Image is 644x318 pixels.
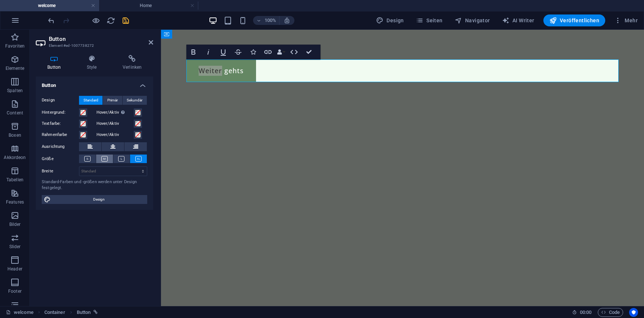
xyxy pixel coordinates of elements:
h4: Button [36,77,153,90]
button: Bold (⌘B) [186,45,201,59]
div: Standard-Farben und -größen werden unter Design festgelegt. [42,179,147,191]
button: Data Bindings [276,45,286,59]
span: Sekundär [127,96,142,105]
span: Mehr [614,17,638,24]
button: Usercentrics [629,308,638,317]
button: Standard [79,96,102,105]
h2: Button [49,36,153,42]
h4: Verlinken [111,55,153,71]
label: Hover/Aktiv [97,130,134,139]
div: Design (Strg+Alt+Y) [373,14,407,26]
label: Breite [42,169,79,173]
label: Design [42,96,79,105]
p: Elemente [6,65,25,71]
p: Slider [9,244,21,250]
i: Seite neu laden [107,16,115,25]
p: Content [7,110,23,116]
i: Element ist verlinkt [94,310,98,314]
button: Strikethrough [231,45,245,59]
i: Rückgängig: Größe ändern (Strg+Z) [47,16,56,25]
label: Hintergrund: [42,108,79,117]
button: Design [42,195,147,204]
button: 100% [253,16,280,25]
button: Icons [246,45,260,59]
button: Design [373,14,407,26]
span: Klick zum Auswählen. Doppelklick zum Bearbeiten [44,308,65,317]
p: Features [6,199,24,205]
label: Ausrichtung [42,142,79,151]
button: Mehr [611,14,641,26]
span: 00 00 [580,308,591,317]
button: AI Writer [499,14,537,26]
button: Navigator [452,14,493,26]
a: Weiter gehts [25,30,95,52]
button: Seiten [413,14,446,26]
span: Design [53,195,145,204]
button: Veröffentlichen [543,14,605,26]
span: Veröffentlichen [549,17,599,24]
p: Akkordeon [4,155,26,160]
button: Underline (⌘U) [216,45,230,59]
label: Größe [42,155,79,163]
label: Rahmenfarbe [42,130,79,139]
p: Favoriten [5,43,25,49]
button: Link [261,45,275,59]
i: Bei Größenänderung Zoomstufe automatisch an das gewählte Gerät anpassen. [284,17,290,24]
nav: breadcrumb [44,308,98,317]
h6: Session-Zeit [572,308,592,317]
span: Design [376,17,404,24]
button: undo [47,16,56,25]
h4: Style [75,55,111,71]
button: Code [598,308,623,317]
span: Primär [107,96,118,105]
span: Klick zum Auswählen. Doppelklick zum Bearbeiten [77,308,91,317]
button: Italic (⌘I) [201,45,215,59]
button: Klicke hier, um den Vorschau-Modus zu verlassen [91,16,100,25]
h6: 100% [264,16,276,25]
p: Spalten [7,88,23,94]
p: Footer [8,288,22,294]
p: Header [7,266,22,272]
button: HTML [287,45,301,59]
i: Save (Ctrl+S) [121,16,130,25]
button: Confirm (⌘+⏎) [302,45,316,59]
span: Navigator [455,17,490,24]
h3: Element #ed-1007738272 [49,42,138,49]
span: Standard [83,96,98,105]
button: reload [106,16,115,25]
h4: Button [36,55,75,71]
label: Hover/Aktiv [97,119,134,128]
button: save [121,16,130,25]
p: Boxen [9,132,21,138]
p: Bilder [9,221,21,227]
span: : [585,309,586,315]
span: Seiten [416,17,443,24]
p: Tabellen [6,177,23,183]
button: Sekundär [123,96,147,105]
h4: Home [99,1,198,10]
span: Code [601,308,620,317]
label: Hover/Aktiv [97,108,134,117]
button: Primär [103,96,122,105]
span: AI Writer [502,17,534,24]
a: Klick, um Auswahl aufzuheben. Doppelklick öffnet Seitenverwaltung [6,308,34,317]
label: Textfarbe: [42,119,79,128]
